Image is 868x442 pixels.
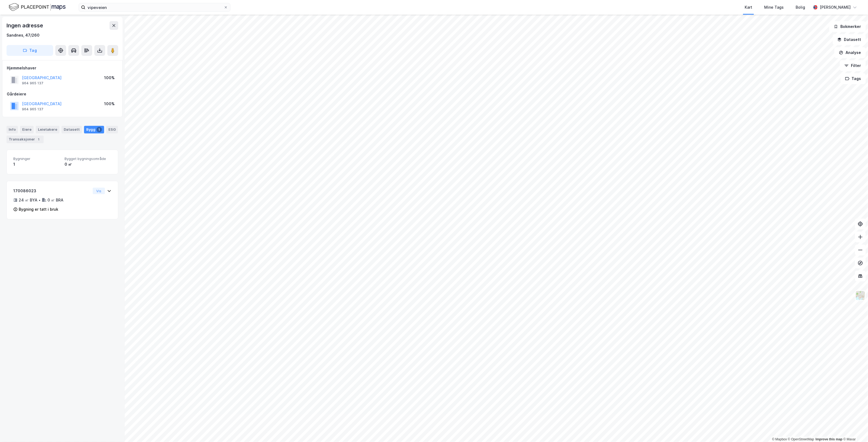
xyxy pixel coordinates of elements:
[13,161,60,168] div: 1
[85,3,224,11] input: Søk på adresse, matrikkel, gårdeiere, leietakere eller personer
[22,107,43,111] div: 964 965 137
[7,21,44,30] div: Ingen adresse
[833,34,866,45] button: Datasett
[38,198,41,202] div: •
[20,126,34,133] div: Eiere
[36,137,41,142] div: 1
[796,4,805,11] div: Bolig
[816,437,843,441] a: Improve this map
[104,75,115,81] div: 100%
[13,188,91,194] div: 170086023
[97,127,102,132] div: 1
[19,206,58,213] div: Bygning er tatt i bruk
[764,4,784,11] div: Mine Tags
[7,91,118,97] div: Gårdeiere
[7,136,44,143] div: Transaksjoner
[7,126,18,133] div: Info
[7,65,118,71] div: Hjemmelshaver
[829,21,866,32] button: Bokmerker
[47,197,63,203] div: 0 ㎡ BRA
[788,437,814,441] a: OpenStreetMap
[106,126,118,133] div: ESG
[840,60,866,71] button: Filter
[22,81,43,85] div: 964 965 137
[93,188,105,194] button: Vis
[7,32,40,39] div: Sandnes, 47/260
[7,45,53,56] button: Tag
[834,47,866,58] button: Analyse
[62,126,82,133] div: Datasett
[772,437,787,441] a: Mapbox
[745,4,752,11] div: Kart
[19,197,37,203] div: 24 ㎡ BYA
[84,126,104,133] div: Bygg
[820,4,851,11] div: [PERSON_NAME]
[65,161,111,168] div: 0 ㎡
[841,73,866,84] button: Tags
[855,290,866,301] img: Z
[841,416,868,442] iframe: Chat Widget
[9,2,66,12] img: logo.f888ab2527a4732fd821a326f86c7f29.svg
[841,416,868,442] div: Kontrollprogram for chat
[104,101,115,107] div: 100%
[36,126,59,133] div: Leietakere
[65,156,111,161] span: Bygget bygningsområde
[13,156,60,161] span: Bygninger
